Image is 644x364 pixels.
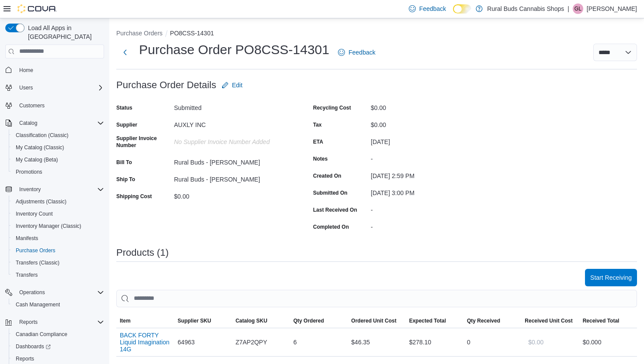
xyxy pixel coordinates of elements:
[170,30,214,37] button: PO8CSS-14301
[521,314,579,328] button: Received Unit Cost
[313,104,351,111] label: Recycling Cost
[313,206,357,213] label: Last Received On
[116,30,163,37] button: Purchase Orders
[290,333,348,351] div: 6
[174,101,291,111] div: Submitted
[371,118,488,128] div: $0.00
[313,223,349,230] label: Completed On
[313,189,348,196] label: Submitted On
[12,167,104,177] span: Promotions
[406,314,463,328] button: Expected Total
[16,301,60,308] span: Cash Management
[16,118,104,128] span: Catalog
[12,233,104,244] span: Manifests
[16,317,104,327] span: Reports
[16,259,59,266] span: Transfers (Classic)
[16,355,34,362] span: Reports
[583,317,620,324] span: Received Total
[116,193,152,200] label: Shipping Cost
[371,220,488,230] div: -
[116,247,169,258] h3: Products (1)
[16,168,42,175] span: Promotions
[9,141,108,154] button: My Catalog (Classic)
[9,340,108,353] a: Dashboards
[583,337,634,347] div: $0.00 0
[16,198,66,205] span: Adjustments (Classic)
[12,130,104,141] span: Classification (Classic)
[463,314,521,328] button: Qty Received
[371,203,488,213] div: -
[116,44,134,61] button: Next
[585,269,637,286] button: Start Receiving
[9,220,108,232] button: Inventory Manager (Classic)
[9,299,108,311] button: Cash Management
[19,84,33,91] span: Users
[9,328,108,340] button: Canadian Compliance
[120,317,131,324] span: Item
[9,232,108,244] button: Manifests
[2,64,108,76] button: Home
[12,341,54,352] a: Dashboards
[12,245,104,256] span: Purchase Orders
[232,81,243,89] span: Edit
[528,338,543,347] span: $0.00
[19,289,45,296] span: Operations
[12,130,72,141] a: Classification (Classic)
[16,65,104,76] span: Home
[12,299,63,310] a: Cash Management
[236,317,268,324] span: Catalog SKU
[371,152,488,162] div: -
[16,331,67,338] span: Canadian Compliance
[178,317,211,324] span: Supplier SKU
[17,4,57,13] img: Cova
[463,333,521,351] div: 0
[16,82,104,93] span: Users
[574,3,581,14] span: GL
[9,196,108,208] button: Adjustments (Classic)
[16,184,44,195] button: Inventory
[12,354,104,364] span: Reports
[12,221,85,231] a: Inventory Manager (Classic)
[12,196,70,207] a: Adjustments (Classic)
[406,333,463,351] div: $278.10
[409,317,446,324] span: Expected Total
[12,155,104,165] span: My Catalog (Beta)
[12,142,68,153] a: My Catalog (Classic)
[348,48,375,57] span: Feedback
[116,29,637,39] nav: An example of EuiBreadcrumbs
[232,314,290,328] button: Catalog SKU
[16,82,36,93] button: Users
[12,270,104,280] span: Transfers
[218,76,246,94] button: Edit
[139,41,329,58] h1: Purchase Order PO8CSS-14301
[525,317,572,324] span: Received Unit Cost
[2,99,108,112] button: Customers
[334,44,379,61] a: Feedback
[573,3,583,14] div: Ginette Lucier
[116,176,135,183] label: Ship To
[116,104,132,111] label: Status
[313,138,323,145] label: ETA
[313,172,341,179] label: Created On
[12,258,63,268] a: Transfers (Classic)
[16,65,37,76] a: Home
[174,189,291,200] div: $0.00
[2,117,108,129] button: Catalog
[12,270,41,280] a: Transfers
[567,3,569,14] p: |
[290,314,348,328] button: Qty Ordered
[313,121,322,128] label: Tax
[16,156,58,163] span: My Catalog (Beta)
[12,329,104,340] span: Canadian Compliance
[2,316,108,328] button: Reports
[419,4,446,13] span: Feedback
[590,273,632,282] span: Start Receiving
[9,129,108,141] button: Classification (Classic)
[19,120,37,127] span: Catalog
[12,209,104,219] span: Inventory Count
[12,221,104,231] span: Inventory Manager (Classic)
[2,82,108,94] button: Users
[116,80,216,90] h3: Purchase Order Details
[9,244,108,257] button: Purchase Orders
